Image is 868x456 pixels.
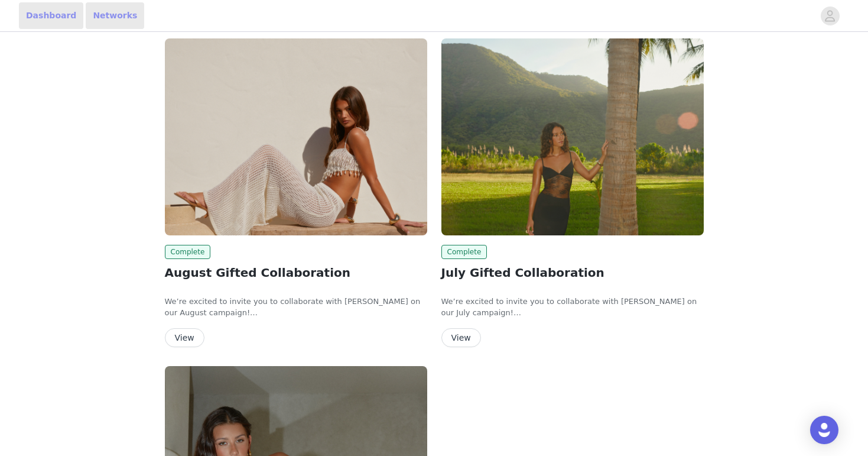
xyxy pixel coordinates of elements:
button: View [165,328,204,347]
span: Complete [441,245,487,259]
span: Complete [165,245,211,259]
a: Networks [86,2,144,29]
a: View [441,334,481,342]
a: View [165,334,204,342]
div: avatar [824,7,836,25]
button: View [441,328,481,347]
img: Peppermayo USA [441,38,704,235]
img: Peppermayo USA [165,38,427,235]
div: Open Intercom Messenger [810,416,838,444]
p: We’re excited to invite you to collaborate with [PERSON_NAME] on our July campaign! [441,296,704,319]
p: We’re excited to invite you to collaborate with [PERSON_NAME] on our August campaign! [165,296,427,319]
a: Dashboard [19,2,83,29]
h2: July Gifted Collaboration [441,264,704,282]
h2: August Gifted Collaboration [165,264,427,282]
